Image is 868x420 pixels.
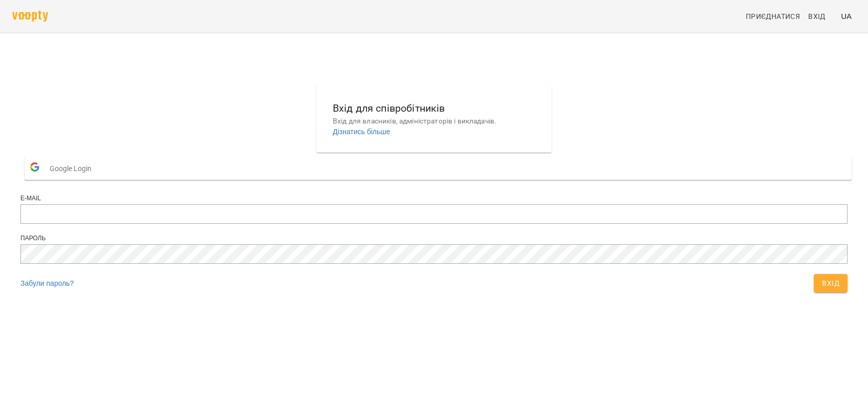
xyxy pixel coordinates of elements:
[333,128,390,136] a: Дізнатись більше
[50,158,97,179] span: Google Login
[25,157,852,180] button: Google Login
[20,279,74,287] a: Забули пароль?
[333,100,535,116] h6: Вхід для співробітників
[814,274,848,292] button: Вхід
[325,92,543,145] button: Вхід для співробітниківВхід для власників, адміністраторів і викладачів.Дізнатись більше
[20,194,848,203] div: E-mail
[841,11,852,22] span: UA
[808,10,826,23] span: Вхід
[804,7,837,26] a: Вхід
[746,10,800,23] span: Приєднатися
[822,277,839,289] span: Вхід
[742,7,804,26] a: Приєднатися
[12,11,48,22] img: voopty.png
[333,116,535,127] p: Вхід для власників, адміністраторів і викладачів.
[837,7,856,26] button: UA
[20,234,848,243] div: Пароль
